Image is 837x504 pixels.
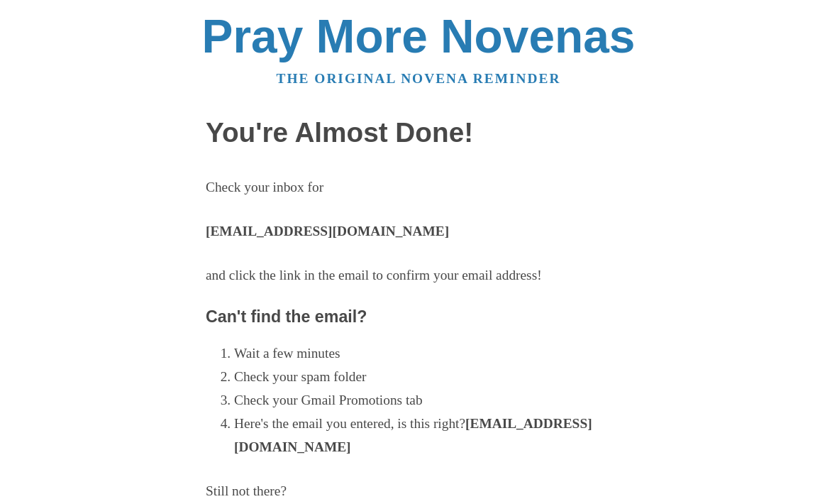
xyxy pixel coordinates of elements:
p: and click the link in the email to confirm your email address! [206,264,631,287]
li: Check your Gmail Promotions tab [234,389,631,412]
li: Wait a few minutes [234,342,631,366]
h1: You're Almost Done! [206,118,631,148]
a: The original novena reminder [277,71,561,86]
strong: [EMAIL_ADDRESS][DOMAIN_NAME] [206,224,449,239]
a: Pray More Novenas [202,10,636,62]
p: Still not there? [206,480,631,503]
li: Check your spam folder [234,366,631,389]
p: Check your inbox for [206,176,631,199]
h3: Can't find the email? [206,308,631,327]
li: Here's the email you entered, is this right? [234,412,631,459]
strong: [EMAIL_ADDRESS][DOMAIN_NAME] [234,416,592,454]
